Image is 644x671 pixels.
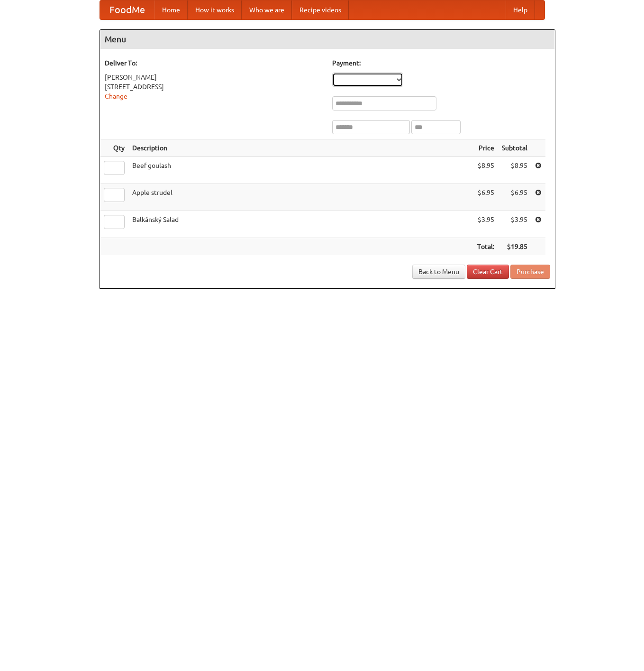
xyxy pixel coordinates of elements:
button: Purchase [510,265,550,279]
td: $8.95 [498,157,531,184]
a: Clear Cart [467,265,509,279]
th: Qty [100,139,128,157]
a: Who we are [242,0,292,19]
a: Back to Menu [412,265,465,279]
td: Apple strudel [128,184,473,211]
td: $6.95 [473,184,498,211]
h4: Menu [100,30,555,49]
a: Change [105,92,127,100]
a: How it works [188,0,242,19]
th: Total: [473,238,498,256]
td: Beef goulash [128,157,473,184]
a: Recipe videos [292,0,349,19]
td: $8.95 [473,157,498,184]
div: [STREET_ADDRESS] [105,82,323,92]
th: $19.85 [498,238,531,256]
th: Price [473,139,498,157]
a: FoodMe [100,0,154,19]
td: $6.95 [498,184,531,211]
td: $3.95 [473,211,498,238]
td: $3.95 [498,211,531,238]
a: Home [154,0,188,19]
td: Balkánský Salad [128,211,473,238]
h5: Payment: [332,58,550,68]
th: Subtotal [498,139,531,157]
div: [PERSON_NAME] [105,73,323,82]
h5: Deliver To: [105,58,323,68]
th: Description [128,139,473,157]
a: Help [506,0,535,19]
